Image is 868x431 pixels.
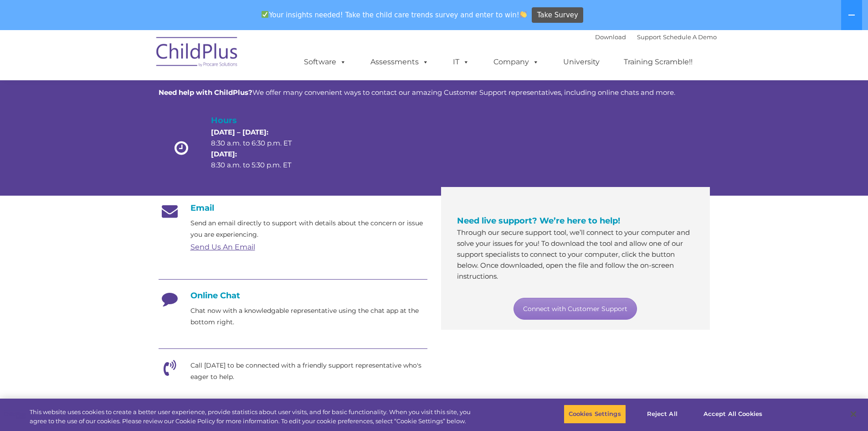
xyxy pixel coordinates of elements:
[190,305,427,328] p: Chat now with a knowledgable representative using the chat app at the bottom right.
[211,127,308,171] p: 8:30 a.m. to 6:30 p.m. ET 8:30 a.m. to 5:30 p.m. ET
[444,53,478,71] a: IT
[457,216,620,226] span: Need live support? We’re here to help!
[30,408,478,426] div: This website uses cookies to create a better user experience, provide statistics about user visit...
[258,6,531,24] span: Your insights needed! Take the child care trends survey and enter to win!
[159,203,427,213] h4: Email
[663,33,717,41] a: Schedule A Demo
[211,150,237,158] strong: [DATE]:
[457,227,694,282] p: Through our secure support tool, we’ll connect to your computer and solve your issues for you! To...
[564,405,626,424] button: Cookies Settings
[295,53,355,71] a: Software
[514,298,637,320] a: Connect with Customer Support
[361,53,438,71] a: Assessments
[554,53,609,71] a: University
[615,53,702,71] a: Training Scramble!!
[159,88,675,97] span: We offer many convenient ways to contact our amazing Customer Support representatives, including ...
[159,291,427,301] h4: Online Chat
[537,7,578,23] span: Take Survey
[190,218,427,240] p: Send an email directly to support with details about the concern or issue you are experiencing.
[595,33,717,41] font: |
[634,405,691,424] button: Reject All
[637,33,661,41] a: Support
[484,53,548,71] a: Company
[211,114,308,127] h4: Hours
[152,31,243,76] img: ChildPlus by Procare Solutions
[595,33,626,41] a: Download
[843,404,863,424] button: Close
[159,88,252,97] strong: Need help with ChildPlus?
[190,243,255,251] a: Send Us An Email
[262,11,268,18] img: ✅
[520,11,527,18] img: 👏
[211,128,268,136] strong: [DATE] – [DATE]:
[699,405,767,424] button: Accept All Cookies
[190,360,427,383] p: Call [DATE] to be connected with a friendly support representative who's eager to help.
[532,7,583,23] a: Take Survey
